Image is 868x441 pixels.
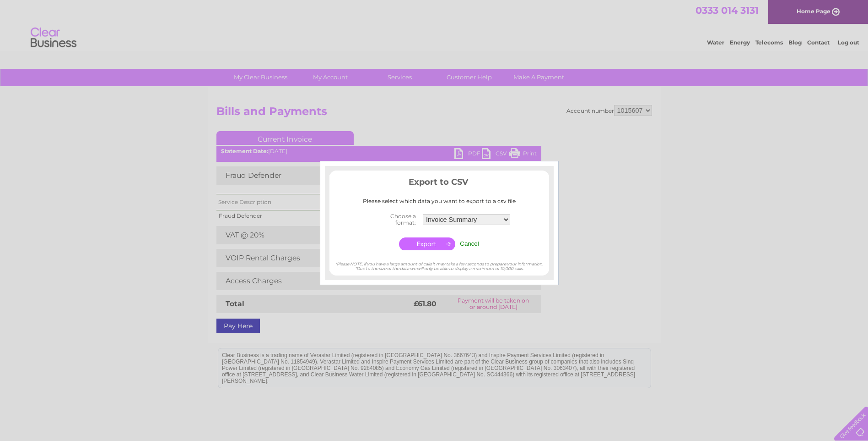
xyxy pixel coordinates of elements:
[460,240,479,247] input: Cancel
[755,39,783,46] a: Telecoms
[838,39,859,46] a: Log out
[329,253,549,271] div: *Please NOTE, if you have a large amount of calls it may take a few seconds to prepare your infor...
[366,210,421,229] th: Choose a format:
[218,5,651,44] div: Clear Business is a trading name of Verastar Limited (registered in [GEOGRAPHIC_DATA] No. 3667643...
[730,39,750,46] a: Energy
[695,5,759,16] a: 0333 014 3131
[807,39,830,46] a: Contact
[707,39,724,46] a: Water
[329,176,549,192] h3: Export to CSV
[30,24,77,52] img: logo.png
[329,198,549,204] div: Please select which data you want to export to a csv file
[788,39,802,46] a: Blog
